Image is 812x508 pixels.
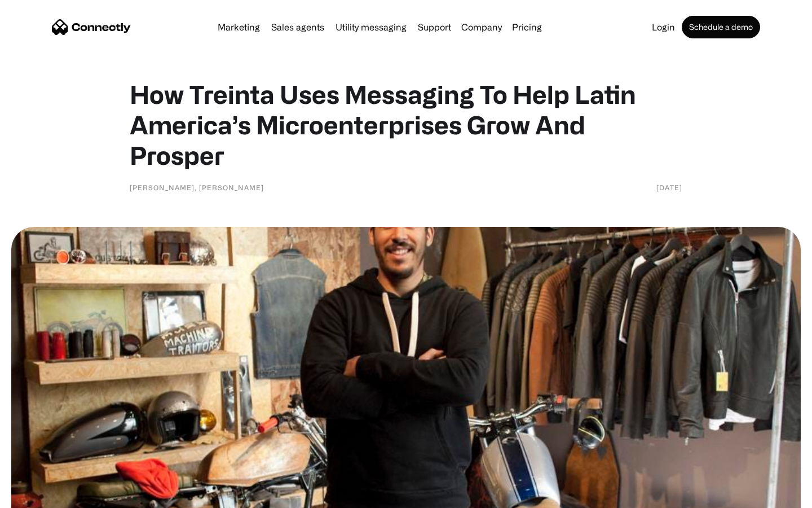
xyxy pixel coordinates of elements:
h1: How Treinta Uses Messaging To Help Latin America’s Microenterprises Grow And Prosper [130,79,682,170]
div: Company [461,19,502,35]
a: Utility messaging [331,23,411,32]
a: Marketing [213,23,264,32]
aside: Language selected: English [11,488,68,504]
a: Support [413,23,456,32]
div: [PERSON_NAME], [PERSON_NAME] [130,182,264,193]
div: [DATE] [656,182,682,193]
a: Schedule a demo [682,16,760,38]
a: Sales agents [267,23,329,32]
ul: Language list [23,488,68,504]
a: Pricing [507,23,546,32]
a: Login [647,23,679,32]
